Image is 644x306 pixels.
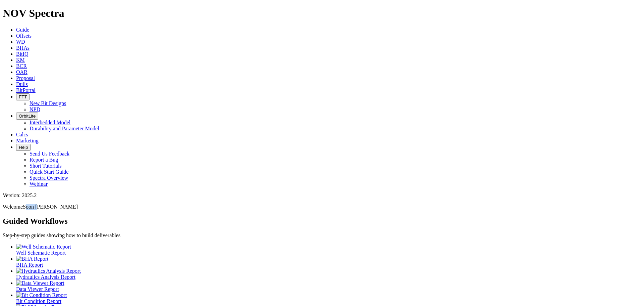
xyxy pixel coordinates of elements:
a: NPD [30,106,40,112]
a: Data Viewer Report Data Viewer Report [16,280,641,292]
span: BHA Report [16,262,43,268]
a: Offsets [16,33,32,39]
span: Well Schematic Report [16,250,66,256]
button: Help [16,144,31,151]
img: Well Schematic Report [16,244,71,250]
a: BitIQ [16,51,28,57]
a: WD [16,39,25,45]
a: Send Us Feedback [30,151,69,157]
span: Data Viewer Report [16,286,59,292]
span: Help [19,145,28,150]
a: Guide [16,27,29,33]
img: BHA Report [16,256,48,262]
span: Hydraulics Analysis Report [16,274,75,280]
a: Dulls [16,81,28,87]
a: Spectra Overview [30,175,68,181]
a: Quick Start Guide [30,169,68,175]
a: Short Tutorials [30,163,62,169]
a: OAR [16,69,28,75]
a: Interbedded Model [30,120,70,125]
a: Proposal [16,75,35,81]
a: New Bit Designs [30,100,66,106]
p: Step-by-step guides showing how to build deliverables [3,232,641,238]
a: KM [16,57,25,63]
a: BitPortal [16,87,36,93]
div: Version: 2025.2 [3,192,641,199]
a: Durability and Parameter Model [30,126,99,131]
a: BCR [16,63,27,69]
h1: NOV Spectra [3,7,641,19]
p: Welcome [3,204,641,210]
h2: Guided Workflows [3,217,641,226]
span: OrbitLite [19,114,36,119]
a: Marketing [16,138,39,143]
img: Bit Condition Report [16,292,67,298]
button: FTT [16,93,30,100]
a: Bit Condition Report Bit Condition Report [16,292,641,304]
a: Report a Bug [30,157,58,163]
span: Bit Condition Report [16,298,61,304]
img: Data Viewer Report [16,280,64,286]
a: Well Schematic Report Well Schematic Report [16,244,641,256]
span: Soon [PERSON_NAME] [23,204,78,210]
span: FTT [19,94,27,99]
a: BHAs [16,45,30,51]
a: Webinar [30,181,48,187]
img: Hydraulics Analysis Report [16,268,81,274]
button: OrbitLite [16,113,38,120]
a: Calcs [16,132,28,137]
a: Hydraulics Analysis Report Hydraulics Analysis Report [16,268,641,280]
a: BHA Report BHA Report [16,256,641,268]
